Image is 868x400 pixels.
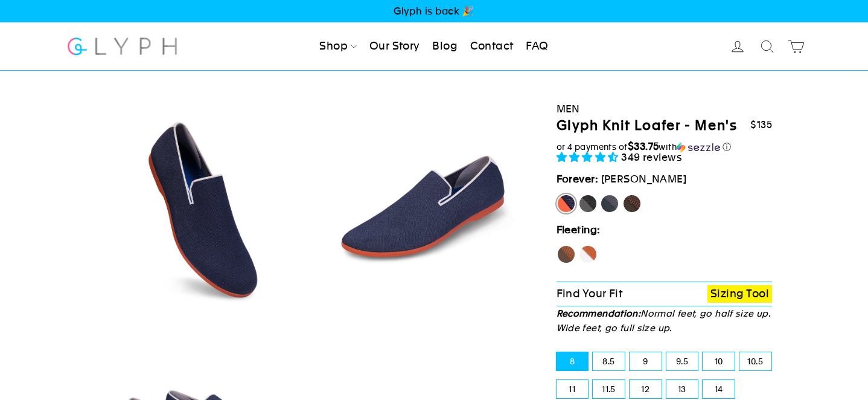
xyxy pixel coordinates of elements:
label: 9.5 [666,352,698,370]
span: Find Your Fit [557,287,623,300]
ul: Primary [314,33,553,60]
label: 13 [666,380,698,398]
img: Glyph [66,30,179,62]
span: 4.71 stars [557,151,622,163]
div: Men [557,101,773,117]
label: 14 [703,380,735,398]
div: or 4 payments of with [557,141,773,153]
a: Contact [465,33,519,60]
label: 8.5 [593,352,625,370]
a: Sizing Tool [707,285,772,303]
label: Rhino [600,194,619,213]
label: 10 [703,352,735,370]
label: 12 [630,380,662,398]
strong: Forever: [557,173,599,185]
span: 349 reviews [621,151,682,163]
a: FAQ [521,33,553,60]
a: Shop [314,33,362,60]
span: $135 [750,119,772,131]
strong: Fleeting: [557,224,601,236]
a: Our Story [365,33,425,60]
label: 10.5 [739,352,771,370]
div: or 4 payments of$33.75withSezzle Click to learn more about Sezzle [557,141,773,153]
label: [PERSON_NAME] [557,194,576,213]
label: 11.5 [593,380,625,398]
label: Hawk [557,245,576,264]
img: Sezzle [677,142,720,153]
label: 9 [630,352,662,370]
p: Normal feet, go half size up. Wide feet, go full size up. [557,306,773,335]
label: 8 [557,352,589,370]
label: Fox [578,245,598,264]
h1: Glyph Knit Loafer - Men's [557,117,738,135]
a: Blog [427,33,462,60]
label: 11 [557,380,589,398]
img: Marlin [318,106,524,312]
span: [PERSON_NAME] [601,173,687,185]
img: Marlin [101,106,307,312]
label: Mustang [622,194,642,213]
strong: Recommendation: [557,308,641,318]
span: $33.75 [628,140,659,152]
label: Panther [578,194,598,213]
